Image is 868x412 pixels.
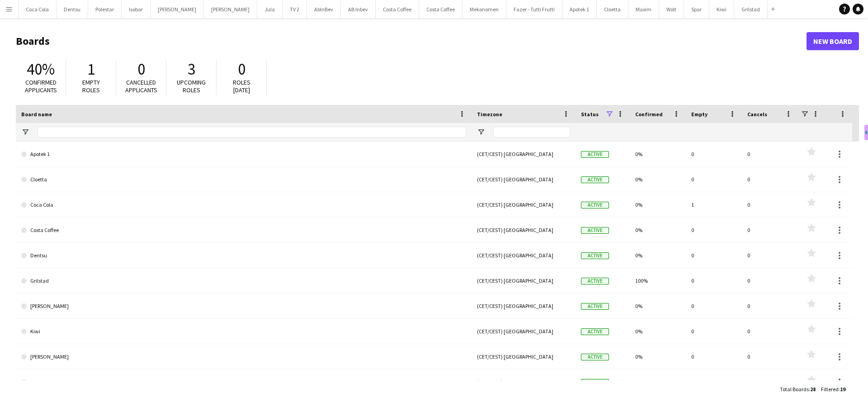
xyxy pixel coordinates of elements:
span: Empty [691,111,708,118]
div: 0 [742,192,798,217]
span: Active [581,303,609,310]
a: [PERSON_NAME] [21,344,466,369]
div: 0% [630,192,686,217]
button: Maxim [628,0,659,18]
span: Active [581,328,609,335]
button: Wolt [659,0,684,18]
div: : [821,380,845,398]
span: 28 [810,386,816,393]
span: Active [581,227,609,234]
button: Mekonomen [462,0,506,18]
button: Spar [684,0,709,18]
button: AbInBev [307,0,341,18]
div: (CET/CEST) [GEOGRAPHIC_DATA] [472,369,576,394]
span: Active [581,278,609,284]
div: 0 [742,142,798,166]
div: (CET/CEST) [GEOGRAPHIC_DATA] [472,243,576,268]
div: (CET/CEST) [GEOGRAPHIC_DATA] [472,268,576,293]
div: 0% [630,369,686,394]
div: 0 [686,268,742,293]
span: Active [581,176,609,183]
h1: Boards [16,34,807,48]
a: Costa Coffee [21,218,466,243]
div: 0 [686,344,742,369]
a: Maxim [21,369,466,395]
span: Active [581,252,609,259]
div: (CET/CEST) [GEOGRAPHIC_DATA] [472,294,576,318]
a: Dentsu [21,243,466,268]
div: 0% [630,142,686,166]
a: Coca Cola [21,192,466,218]
div: 1 [686,192,742,217]
div: 0 [686,319,742,344]
button: Dentsu [57,0,88,18]
div: 0% [630,218,686,242]
div: 0% [630,294,686,318]
div: 0 [686,218,742,242]
button: Costa Coffee [419,0,462,18]
div: (CET/CEST) [GEOGRAPHIC_DATA] [472,218,576,242]
span: Active [581,379,609,386]
div: 0% [630,319,686,344]
div: 0 [742,218,798,242]
div: 0 [686,167,742,192]
button: Coca Cola [19,0,57,18]
span: Cancels [747,111,767,118]
button: [PERSON_NAME] [204,0,257,18]
div: 100% [630,268,686,293]
button: Open Filter Menu [477,128,485,136]
div: 0 [686,294,742,318]
div: 0 [686,142,742,166]
div: (CET/CEST) [GEOGRAPHIC_DATA] [472,344,576,369]
div: 0 [742,268,798,293]
span: Active [581,354,609,360]
button: Open Filter Menu [21,128,29,136]
div: (CET/CEST) [GEOGRAPHIC_DATA] [472,167,576,192]
span: 40% [27,59,55,79]
span: Cancelled applicants [125,78,157,94]
div: 0 [742,319,798,344]
a: Kiwi [21,319,466,344]
span: 3 [188,59,195,79]
button: Fazer - Tutti Frutti [506,0,562,18]
span: Empty roles [82,78,100,94]
a: Apotek 1 [21,142,466,167]
div: 0 [742,167,798,192]
div: 0 [742,369,798,394]
span: Upcoming roles [177,78,206,94]
button: Polestar [88,0,122,18]
a: [PERSON_NAME] [21,294,466,319]
div: (CET/CEST) [GEOGRAPHIC_DATA] [472,142,576,166]
span: 0 [238,59,245,79]
div: 0% [630,344,686,369]
div: (CET/CEST) [GEOGRAPHIC_DATA] [472,192,576,217]
span: Active [581,202,609,208]
button: Jula [257,0,283,18]
a: Grilstad [21,268,466,294]
div: (CET/CEST) [GEOGRAPHIC_DATA] [472,319,576,344]
div: 0% [630,167,686,192]
button: Apotek 1 [562,0,597,18]
button: Cloetta [597,0,628,18]
button: AB Inbev [341,0,376,18]
button: Isobar [122,0,151,18]
span: Timezone [477,111,502,118]
div: 0 [742,344,798,369]
span: Active [581,151,609,158]
button: Grilstad [734,0,768,18]
span: 0 [137,59,145,79]
div: 0 [742,294,798,318]
div: 0% [630,243,686,268]
span: 19 [840,386,845,393]
div: 0 [742,243,798,268]
span: Board name [21,111,52,118]
span: Filtered [821,386,839,393]
span: Confirmed applicants [25,78,57,94]
span: Status [581,111,599,118]
span: Confirmed [635,111,663,118]
input: Timezone Filter Input [493,127,570,137]
button: [PERSON_NAME] [151,0,204,18]
span: Roles [DATE] [233,78,250,94]
div: 0 [686,243,742,268]
div: 0 [686,369,742,394]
